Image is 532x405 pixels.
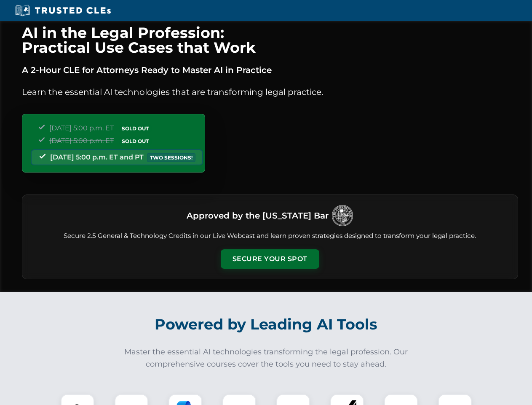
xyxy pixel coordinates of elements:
button: Secure Your Spot [221,249,319,269]
span: SOLD OUT [119,124,152,133]
p: Secure 2.5 General & Technology Credits in our Live Webcast and learn proven strategies designed ... [32,231,508,241]
span: SOLD OUT [119,137,152,146]
img: Trusted CLEs [13,4,113,17]
span: [DATE] 5:00 p.m. ET [49,137,114,145]
p: Learn the essential AI technologies that are transforming legal practice. [22,85,518,99]
p: Master the essential AI technologies transforming the legal profession. Our comprehensive courses... [119,346,414,370]
h3: Approved by the [US_STATE] Bar [187,208,329,223]
img: Logo [332,205,353,226]
h2: Powered by Leading AI Tools [33,310,500,339]
h1: AI in the Legal Profession: Practical Use Cases that Work [22,25,518,55]
span: [DATE] 5:00 p.m. ET [49,124,114,132]
p: A 2-Hour CLE for Attorneys Ready to Master AI in Practice [22,63,518,77]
